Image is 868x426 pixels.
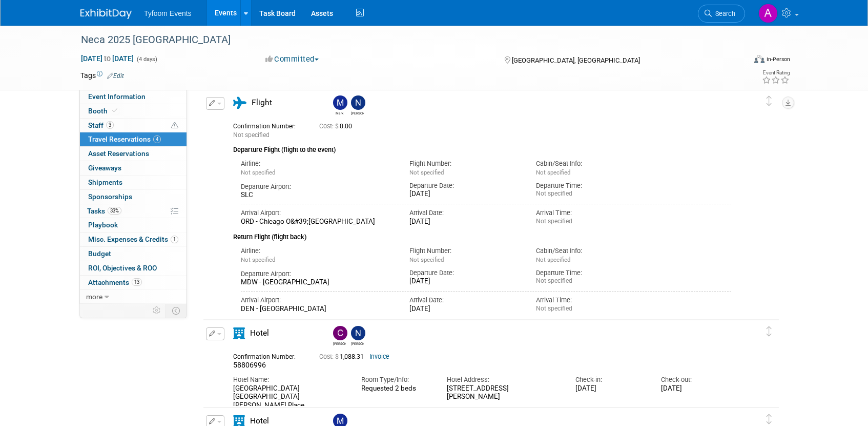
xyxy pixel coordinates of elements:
div: DEN - [GEOGRAPHIC_DATA] [241,305,394,314]
a: Staff3 [80,119,187,132]
div: Departure Date: [409,268,521,278]
div: Not specified [536,305,647,313]
a: Travel Reservations4 [80,132,187,146]
div: [DATE] [575,384,646,393]
div: Confirmation Number: [233,120,304,130]
span: 13 [132,278,142,286]
div: Return Flight (flight back) [233,226,731,242]
div: Departure Time: [536,268,647,278]
div: Requested 2 beds [361,384,431,393]
span: Not specified [409,169,444,176]
div: Flight Number: [409,246,521,256]
div: [DATE] [409,305,521,314]
a: Search [698,5,745,23]
div: Nathan Nelson [351,340,364,346]
a: Tasks33% [80,204,187,218]
td: Personalize Event Tab Strip [148,304,166,317]
td: Toggle Event Tabs [166,304,187,317]
div: Arrival Airport: [241,296,394,305]
div: Corbin Nelson [333,340,346,346]
div: Mark Nelson [330,95,348,115]
span: Not specified [536,256,570,263]
span: Playbook [88,221,118,229]
div: Arrival Date: [409,208,521,218]
div: Arrival Date: [409,296,521,305]
a: Sponsorships [80,190,187,204]
span: Not specified [409,256,444,263]
div: Mark Nelson [333,110,346,115]
div: Arrival Airport: [241,208,394,218]
div: [GEOGRAPHIC_DATA] [GEOGRAPHIC_DATA] [PERSON_NAME] Place [233,384,346,410]
span: 1 [171,236,178,243]
img: Nathan Nelson [351,326,365,340]
i: Click and drag to move item [767,326,772,337]
a: Asset Reservations [80,147,187,161]
span: Not specified [536,169,570,176]
div: Nathan Nelson [348,95,366,115]
div: Departure Flight (flight to the event) [233,140,731,155]
img: Nathan Nelson [351,95,365,110]
div: [STREET_ADDRESS][PERSON_NAME] [447,384,560,402]
div: [DATE] [409,190,521,199]
span: [DATE] [DATE] [80,54,134,63]
a: Attachments13 [80,276,187,289]
div: Room Type/Info: [361,375,431,384]
div: Arrival Time: [536,296,647,305]
span: Travel Reservations [88,135,161,143]
div: In-Person [766,55,790,63]
span: Event Information [88,92,146,101]
span: 3 [106,121,114,129]
span: Cost: $ [319,353,340,360]
div: Flight Number: [409,159,521,168]
img: ExhibitDay [80,9,132,19]
div: MDW - [GEOGRAPHIC_DATA] [241,278,394,287]
div: SLC [241,191,394,200]
span: 58806996 [233,361,266,369]
div: Not specified [536,218,647,225]
span: 4 [153,135,161,143]
div: Neca 2025 [GEOGRAPHIC_DATA] [77,31,730,49]
a: Misc. Expenses & Credits1 [80,233,187,246]
span: Budget [88,249,111,258]
div: Airline: [241,159,394,168]
i: Hotel [233,327,245,339]
i: Flight [233,97,246,109]
div: Check-in: [575,375,646,384]
i: Click and drag to move item [767,96,772,106]
span: Hotel [250,328,269,338]
div: Departure Time: [536,181,647,190]
span: ROI, Objectives & ROO [88,264,157,272]
div: Hotel Name: [233,375,346,384]
div: Airline: [241,246,394,256]
div: Event Rating [762,70,790,75]
a: Playbook [80,218,187,232]
span: Search [712,10,735,17]
span: Booth [88,107,119,115]
div: [DATE] [661,384,731,393]
i: Click and drag to move item [767,414,772,424]
div: Departure Airport: [241,182,394,191]
span: Cost: $ [319,123,340,130]
div: [DATE] [409,218,521,226]
a: more [80,290,187,304]
span: Staff [88,121,114,129]
img: Format-Inperson.png [754,55,764,63]
span: Not specified [241,256,275,263]
div: Departure Airport: [241,269,394,279]
div: [DATE] [409,277,521,286]
div: Corbin Nelson [330,326,348,346]
img: Corbin Nelson [333,326,347,340]
div: Cabin/Seat Info: [536,159,647,168]
span: (4 days) [136,56,157,63]
span: Asset Reservations [88,149,149,158]
a: Invoice [369,353,389,360]
a: Event Information [80,90,187,104]
div: Nathan Nelson [351,110,364,115]
a: ROI, Objectives & ROO [80,261,187,275]
span: 1,088.31 [319,353,368,360]
img: Angie Nichols [758,4,778,23]
td: Tags [80,70,124,81]
span: Hotel [250,416,269,425]
span: Tasks [87,207,121,215]
a: Shipments [80,176,187,189]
